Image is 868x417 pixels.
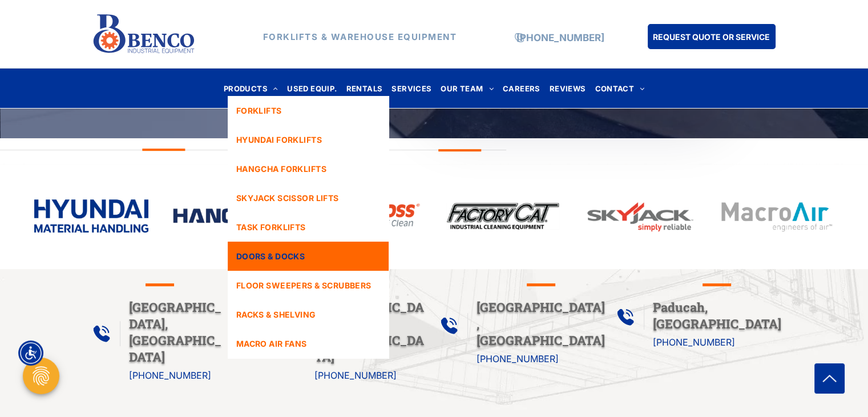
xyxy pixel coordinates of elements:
span: RACKS & SHELVING [236,308,316,320]
a: SERVICES [387,81,436,96]
a: [PHONE_NUMBER] [477,353,559,364]
span: SKYJACK SCISSOR LIFTS [236,192,339,204]
a: DOORS & DOCKS [228,242,389,271]
a: [PHONE_NUMBER] [516,32,604,43]
a: RENTALS [342,81,387,96]
a: FORKLIFTS [228,96,389,125]
a: RACKS & SHELVING [228,300,389,329]
a: USED EQUIP. [282,81,341,96]
a: HYUNDAI FORKLIFTS [228,125,389,154]
span: HYUNDAI FORKLIFTS [236,134,322,146]
span: FORKLIFTS [236,105,282,117]
a: OUR TEAM [436,81,498,96]
span: FLOOR SWEEPERS & SCRUBBERS [236,279,372,291]
span: [GEOGRAPHIC_DATA], [GEOGRAPHIC_DATA] [477,299,605,348]
a: REVIEWS [545,81,591,96]
a: [PHONE_NUMBER] [129,370,211,381]
img: bencoindustrial [171,206,285,224]
a: SKYJACK SCISSOR LIFTS [228,183,389,212]
a: REQUEST QUOTE OR SERVICE [648,24,776,49]
a: [PHONE_NUMBER] [653,336,735,348]
img: bencoindustrial [583,199,697,235]
span: DOORS & DOCKS [236,250,305,262]
a: MACRO AIR FANS [228,329,389,358]
span: [GEOGRAPHIC_DATA], [GEOGRAPHIC_DATA] [129,299,221,365]
span: REQUEST QUOTE OR SERVICE [653,26,770,47]
a: TASK FORKLIFTS [228,212,389,242]
img: bencoindustrial [720,198,834,235]
a: CAREERS [498,81,545,96]
img: bencoindustrial [34,199,148,232]
span: [GEOGRAPHIC_DATA], [GEOGRAPHIC_DATA] [314,299,424,365]
img: bencoindustrial [446,199,560,232]
a: PRODUCTS [219,81,283,96]
span: HANGCHA FORKLIFTS [236,163,326,175]
a: HANGCHA FORKLIFTS [228,154,389,183]
div: Accessibility Menu [18,340,43,366]
a: FLOOR SWEEPERS & SCRUBBERS [228,271,389,300]
a: [PHONE_NUMBER] [314,370,397,381]
a: CONTACT [590,81,649,96]
strong: FORKLIFTS & WAREHOUSE EQUIPMENT [263,31,457,42]
span: Paducah, [GEOGRAPHIC_DATA] [653,299,781,332]
span: MACRO AIR FANS [236,338,307,350]
span: TASK FORKLIFTS [236,221,306,233]
span: PRODUCTS [224,81,278,96]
